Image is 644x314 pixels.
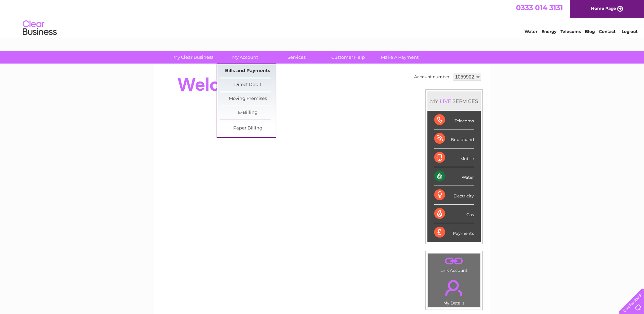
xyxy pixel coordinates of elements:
[412,71,451,83] td: Account number
[220,122,276,135] a: Paper Billing
[220,92,276,106] a: Moving Premises
[22,18,57,38] img: logo.png
[585,29,595,34] a: Blog
[430,276,478,300] a: .
[220,64,276,78] a: Bills and Payments
[165,51,221,64] a: My Clear Business
[434,167,474,186] div: Water
[525,29,537,34] a: Water
[541,29,556,34] a: Energy
[599,29,615,34] a: Contact
[434,223,474,242] div: Payments
[438,98,453,104] div: LIVE
[427,91,481,111] div: MY SERVICES
[434,205,474,223] div: Gas
[430,255,478,267] a: .
[269,51,325,64] a: Services
[434,186,474,205] div: Electricity
[434,129,474,148] div: Broadband
[428,253,480,275] td: Link Account
[516,3,563,12] a: 0333 014 3131
[217,51,273,64] a: My Account
[434,111,474,129] div: Telecoms
[622,29,638,34] a: Log out
[162,4,483,33] div: Clear Business is a trading name of Verastar Limited (registered in [GEOGRAPHIC_DATA] No. 3667643...
[560,29,581,34] a: Telecoms
[320,51,376,64] a: Customer Help
[220,78,276,92] a: Direct Debit
[220,106,276,120] a: E-Billing
[428,274,480,308] td: My Details
[434,149,474,167] div: Mobile
[372,51,428,64] a: Make A Payment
